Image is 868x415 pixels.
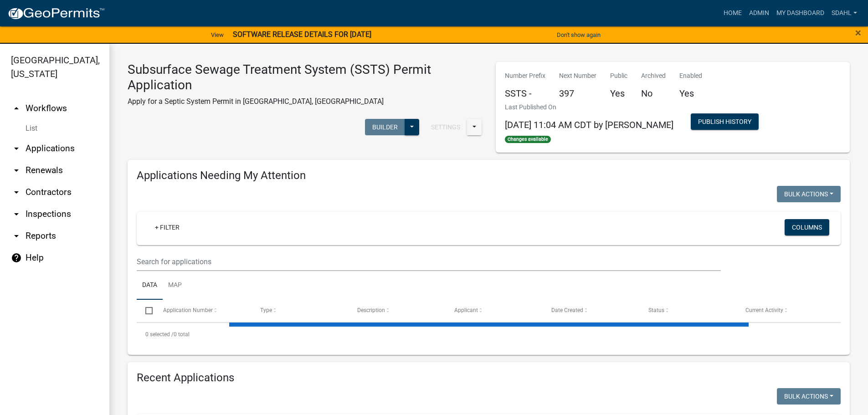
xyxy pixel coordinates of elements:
[641,71,666,81] p: Archived
[691,118,759,126] wm-modal-confirm: Workflow Publish History
[454,307,478,313] span: Applicant
[679,88,702,99] h5: Yes
[137,271,163,300] a: Data
[11,252,22,263] i: help
[691,113,759,130] button: Publish History
[163,271,187,300] a: Map
[553,27,604,42] button: Don't show again
[559,71,596,81] p: Next Number
[11,143,22,154] i: arrow_drop_down
[424,119,467,135] button: Settings
[679,71,702,81] p: Enabled
[505,102,673,112] p: Last Published On
[855,27,861,38] button: Close
[128,62,482,92] h3: Subsurface Sewage Treatment System (SSTS) Permit Application
[207,27,227,42] a: View
[745,5,773,22] a: Admin
[137,252,721,271] input: Search for applications
[137,169,841,182] h4: Applications Needing My Attention
[233,30,371,39] strong: SOFTWARE RELEASE DETAILS FOR [DATE]
[559,88,596,99] h5: 397
[505,119,673,130] span: [DATE] 11:04 AM CDT by [PERSON_NAME]
[720,5,745,22] a: Home
[543,300,640,322] datatable-header-cell: Date Created
[446,300,543,322] datatable-header-cell: Applicant
[785,219,829,236] button: Columns
[251,300,348,322] datatable-header-cell: Type
[11,231,22,241] i: arrow_drop_down
[777,388,841,405] button: Bulk Actions
[505,136,551,143] span: Changes available
[648,307,664,313] span: Status
[505,88,545,99] h5: SSTS -
[163,307,213,313] span: Application Number
[365,119,405,135] button: Builder
[745,307,783,313] span: Current Activity
[357,307,385,313] span: Description
[640,300,737,322] datatable-header-cell: Status
[349,300,446,322] datatable-header-cell: Description
[505,71,545,81] p: Number Prefix
[610,88,627,99] h5: Yes
[137,323,841,346] div: 0 total
[260,307,272,313] span: Type
[11,187,22,198] i: arrow_drop_down
[137,371,841,384] h4: Recent Applications
[773,5,828,22] a: My Dashboard
[128,96,482,107] p: Apply for a Septic System Permit in [GEOGRAPHIC_DATA], [GEOGRAPHIC_DATA]
[11,165,22,176] i: arrow_drop_down
[551,307,583,313] span: Date Created
[777,186,841,202] button: Bulk Actions
[828,5,861,22] a: sdahl
[137,300,154,322] datatable-header-cell: Select
[610,71,627,81] p: Public
[148,219,187,236] a: + Filter
[11,103,22,114] i: arrow_drop_up
[11,209,22,220] i: arrow_drop_down
[145,331,174,338] span: 0 selected /
[154,300,251,322] datatable-header-cell: Application Number
[737,300,834,322] datatable-header-cell: Current Activity
[855,26,861,39] span: ×
[641,88,666,99] h5: No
